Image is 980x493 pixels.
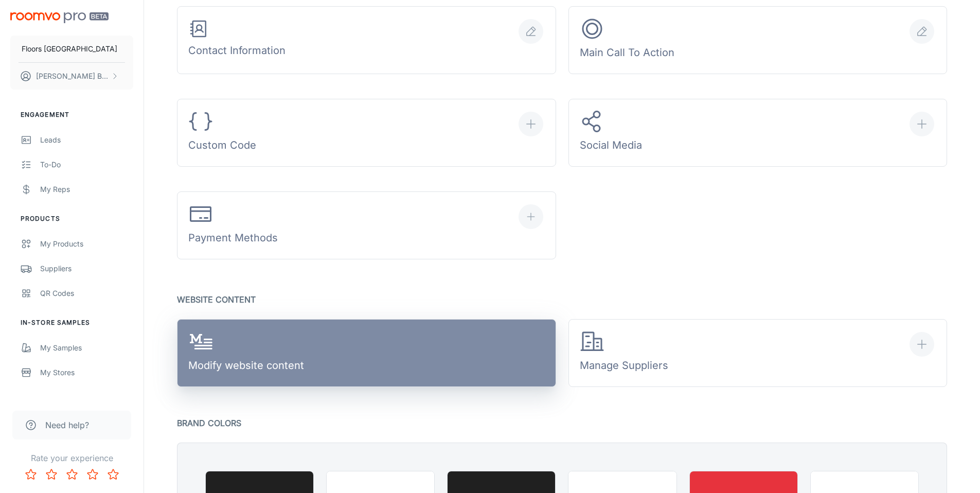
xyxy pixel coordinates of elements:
div: My Stores [40,367,133,378]
div: Suppliers [40,263,133,274]
button: Payment Methods [177,191,556,259]
div: My Reps [40,184,133,195]
button: Custom Code [177,99,556,167]
button: Rate 1 star [21,464,41,485]
button: Floors [GEOGRAPHIC_DATA] [10,36,133,62]
a: Modify website content [177,319,556,387]
p: [PERSON_NAME] Bee Marketing [36,71,109,82]
button: Manage Suppliers [568,319,948,387]
p: Floors [GEOGRAPHIC_DATA] [22,43,117,55]
p: Website Content [177,292,947,307]
div: Leads [40,134,133,146]
div: My Products [40,238,133,250]
button: Rate 3 star [62,464,82,485]
button: Social Media [568,99,948,167]
button: Rate 5 star [103,464,123,485]
div: Contact Information [188,19,286,62]
p: Brand Colors [177,416,947,430]
span: Need help? [45,419,89,431]
button: [PERSON_NAME] Bee Marketing [10,63,133,90]
p: Rate your experience [8,452,135,464]
div: Main Call To Action [580,16,674,64]
div: To-do [40,159,133,170]
button: Contact Information [177,6,556,74]
div: QR Codes [40,288,133,299]
div: Payment Methods [188,202,278,250]
div: Custom Code [188,109,256,157]
img: Roomvo PRO Beta [10,12,109,23]
button: Rate 2 star [41,464,62,485]
div: My Samples [40,342,133,354]
button: Main Call To Action [568,6,948,74]
div: Social Media [580,109,642,157]
div: Manage Suppliers [580,329,668,377]
button: Rate 4 star [82,464,103,485]
div: Modify website content [188,329,304,377]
